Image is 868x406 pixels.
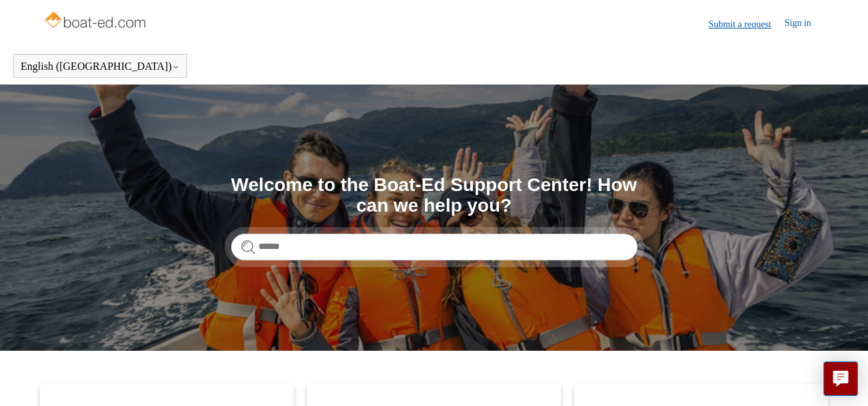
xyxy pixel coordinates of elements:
[231,234,638,260] input: Search
[785,16,825,32] a: Sign in
[823,361,858,396] button: Live chat
[21,61,180,73] button: English ([GEOGRAPHIC_DATA])
[231,175,638,216] h1: Welcome to the Boat-Ed Support Center! How can we help you?
[43,8,149,35] img: Boat-Ed Help Center home page
[709,17,785,31] a: Submit a request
